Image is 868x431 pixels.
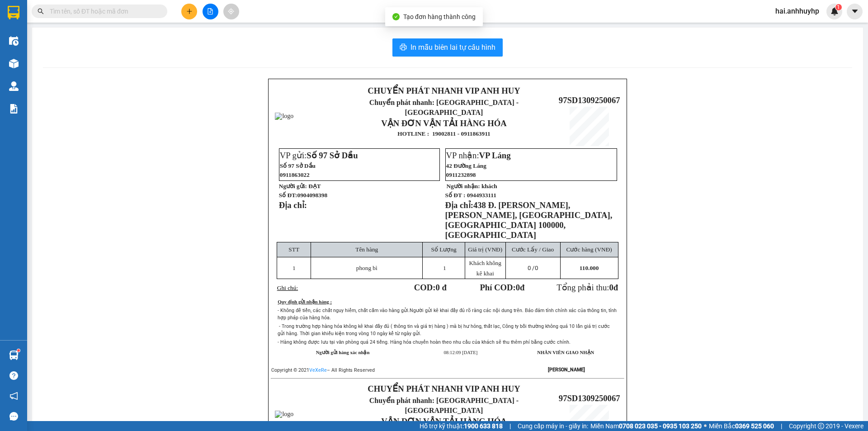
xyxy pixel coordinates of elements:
span: 42 Đường Láng [446,162,486,169]
img: logo [275,113,293,120]
span: ĐẠT [308,183,321,189]
span: 0 [609,283,613,292]
span: VP Láng [479,151,511,160]
sup: 1 [835,4,842,10]
img: logo [275,411,293,418]
span: Miền Bắc [709,421,774,431]
input: Tìm tên, số ĐT hoặc mã đơn [50,6,156,16]
strong: Người nhận: [447,183,480,189]
strong: COD: [414,283,447,292]
span: Ghi chú: [277,284,298,291]
strong: 0708 023 035 - 0935 103 250 [619,422,702,430]
span: VP nhận: [446,151,511,160]
a: VeXeRe [309,367,327,373]
span: Chuyển phát nhanh: [GEOGRAPHIC_DATA] - [GEOGRAPHIC_DATA] [51,39,129,71]
span: Cước Lấy / Giao [512,246,554,253]
span: 08:12:09 [DATE] [443,350,477,355]
span: Cung cấp máy in - giấy in: [518,421,588,431]
span: 0944933111 [467,192,496,199]
span: Cước hàng (VNĐ) [566,246,612,253]
img: warehouse-icon [9,36,19,46]
button: aim [223,4,239,19]
span: Tổng phải thu: [557,283,618,292]
span: question-circle [9,371,18,380]
img: solution-icon [9,104,19,114]
strong: CHUYỂN PHÁT NHANH VIP ANH HUY [368,86,520,95]
img: logo [4,36,50,82]
button: file-add [203,4,218,19]
span: 110.000 [580,265,599,271]
strong: VẬN ĐƠN VẬN TẢI HÀNG HÓA [381,417,507,426]
strong: CHUYỂN PHÁT NHANH VIP ANH HUY [56,7,124,37]
strong: 1900 633 818 [464,422,503,430]
span: 0911863022 [280,171,310,178]
span: - Hàng không được lưu tại văn phòng quá 24 tiếng. Hàng hóa chuyển hoàn theo nhu cầu của khách sẽ ... [278,339,571,345]
span: Số Lượng [431,246,457,253]
span: 97SD1309250067 [559,95,620,105]
span: copyright [818,423,824,429]
img: warehouse-icon [9,81,19,91]
span: đ [613,283,618,292]
strong: Số ĐT: [279,192,327,199]
sup: 1 [17,349,20,352]
strong: NHÂN VIÊN GIAO NHẬN [537,350,594,355]
span: Người gửi kê khai đầy đủ rõ ràng các nội dung trên. Bảo đảm tính chính xác của thông tin, tính hợ... [278,308,617,321]
span: check-circle [392,13,400,20]
img: warehouse-icon [9,350,19,360]
span: VP gửi: [280,151,358,160]
span: 0 [516,283,520,292]
span: 0 đ [435,283,446,292]
button: plus [181,4,197,19]
strong: VẬN ĐƠN VẬN TẢI HÀNG HÓA [381,118,507,128]
strong: Địa chỉ: [445,200,473,210]
span: - Trong trường hợp hàng hóa không kê khai đầy đủ ( thông tin và giá trị hàng ) mà bị hư hỏng, thấ... [278,323,610,336]
span: - Không để tiền, các chất nguy hiểm, chất cấm vào hàng gửi. [278,308,410,313]
u: Quy định gửi nhận hàng : [278,299,332,304]
span: 0 [535,265,538,271]
span: message [9,412,18,421]
span: Số 97 Sở Dầu [280,162,316,169]
span: file-add [207,8,213,14]
strong: Người gửi: [279,183,307,189]
span: 0911232898 [446,171,476,178]
span: In mẫu biên lai tự cấu hình [410,42,495,53]
strong: Người gửi hàng xác nhận [316,350,370,355]
span: hai.anhhuyhp [768,5,826,17]
span: 1 [837,4,840,10]
span: caret-down [851,7,859,15]
span: 1 [292,265,296,271]
span: 0 / [528,265,538,271]
strong: [PERSON_NAME] [548,367,585,373]
strong: Phí COD: đ [480,283,524,292]
span: notification [9,392,18,400]
span: | [781,421,782,431]
img: icon-new-feature [830,7,839,15]
span: Tạo đơn hàng thành công [403,13,476,20]
span: khách [481,183,497,189]
span: search [38,8,44,14]
strong: 0369 525 060 [735,422,774,430]
strong: Địa chỉ: [279,200,307,210]
span: Chuyển phát nhanh: [GEOGRAPHIC_DATA] - [GEOGRAPHIC_DATA] [369,397,519,414]
button: printerIn mẫu biên lai tự cấu hình [392,38,503,57]
span: Tên hàng [355,246,378,253]
span: 1 [443,265,446,271]
span: Hỗ trợ kỹ thuật: [420,421,503,431]
span: 438 Đ. [PERSON_NAME], [PERSON_NAME], [GEOGRAPHIC_DATA], [GEOGRAPHIC_DATA] 100000, [GEOGRAPHIC_DATA] [445,200,613,240]
span: 0904098398 [297,192,327,199]
span: | [509,421,511,431]
span: Copyright © 2021 – All Rights Reserved [271,367,375,373]
strong: Số ĐT : [445,192,466,199]
strong: CHUYỂN PHÁT NHANH VIP ANH HUY [368,384,520,393]
strong: HOTLINE : 19002811 - 0911863911 [397,130,491,137]
span: Chuyển phát nhanh: [GEOGRAPHIC_DATA] - [GEOGRAPHIC_DATA] [369,99,519,116]
span: phong bì [356,265,377,271]
span: STT [288,246,299,253]
span: ⚪️ [704,424,707,428]
span: Số 97 Sở Dầu [307,151,358,160]
button: caret-down [847,4,863,19]
span: aim [228,8,234,14]
span: Khách không kê khai [469,260,501,277]
img: logo-vxr [8,6,19,19]
span: printer [400,43,407,52]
